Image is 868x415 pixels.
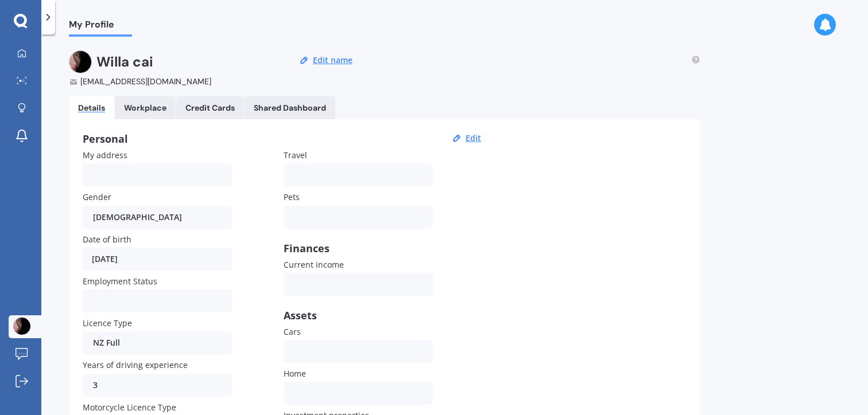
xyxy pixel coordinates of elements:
[284,259,344,270] span: Current income
[284,242,433,254] div: Finances
[83,192,111,203] span: Gender
[124,103,166,113] div: Workplace
[176,96,244,119] a: Credit Cards
[96,50,153,73] h2: Willa cai
[284,192,300,203] span: Pets
[83,276,157,287] span: Employment Status
[115,96,176,119] a: Workplace
[69,96,114,119] a: Details
[83,133,485,144] div: Personal
[245,96,335,119] a: Shared Dashboard
[69,76,276,87] div: [EMAIL_ADDRESS][DOMAIN_NAME]
[69,19,132,34] span: My Profile
[69,50,92,73] img: ACg8ocLo-XEM5RHKhKxBnY_ITKL7_eI6o6eOBThw1Mynx_jeHjw7--tj=s96-c
[83,150,127,160] span: My address
[83,318,132,328] span: Licence Type
[185,103,235,113] div: Credit Cards
[284,326,301,337] span: Cars
[284,150,307,160] span: Travel
[254,103,326,113] div: Shared Dashboard
[83,248,232,271] div: [DATE]
[83,402,176,413] span: Motorcycle Licence Type
[83,234,131,245] span: Date of birth
[78,103,105,113] div: Details
[462,133,485,143] button: Edit
[284,368,306,379] span: Home
[13,318,30,335] img: ACg8ocLo-XEM5RHKhKxBnY_ITKL7_eI6o6eOBThw1Mynx_jeHjw7--tj=s96-c
[83,360,188,371] span: Years of driving experience
[309,55,356,65] button: Edit name
[284,310,433,321] div: Assets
